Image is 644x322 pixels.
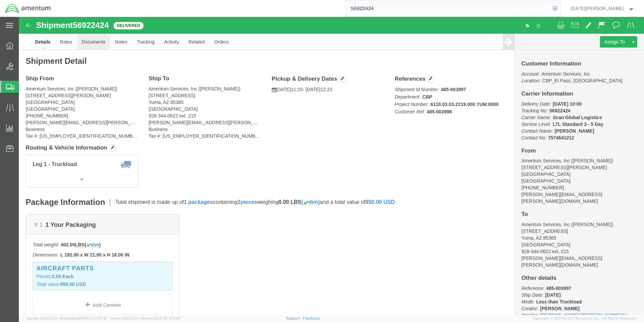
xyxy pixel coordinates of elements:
a: Feedback [303,316,320,320]
span: [DATE] 12:11:14 [156,316,180,320]
button: [DATE][PERSON_NAME] [570,4,635,12]
input: Search for shipment number, reference number [346,0,550,17]
span: [DATE] 11:47:12 [82,316,107,320]
span: Client: 2025.20.0-8c6e0cf [110,316,180,320]
a: Support [286,316,303,320]
iframe: FS Legacy Container [19,17,644,315]
img: logo [5,3,51,14]
span: Copyright © [DATE]-[DATE] Agistix Inc., All Rights Reserved [532,316,636,321]
span: Server: 2025.20.0-5efa686e39f [27,316,107,320]
span: Noel Arrieta [571,5,624,12]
